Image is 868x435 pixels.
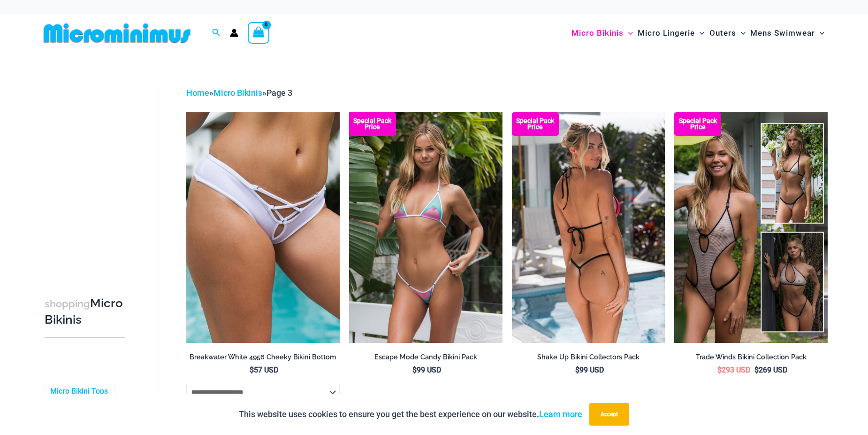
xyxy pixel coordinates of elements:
[571,21,624,45] span: Micro Bikinis
[349,112,503,342] img: Escape Mode Candy 3151 Top 4151 Bottom 02
[674,112,828,342] img: Collection Pack (1)
[575,365,579,374] span: $
[512,112,665,342] a: Shake Up Sunset 3145 Top 4145 Bottom 04 Shake Up Sunset 3145 Top 4145 Bottom 05Shake Up Sunset 31...
[349,118,396,130] b: Special Pack Price
[45,78,129,266] iframe: TrustedSite Certified
[717,365,750,374] bdi: 293 USD
[213,88,262,98] a: Micro Bikinis
[45,295,125,328] h3: Micro Bikinis
[230,29,238,37] a: Account icon link
[695,21,704,45] span: Menu Toggle
[638,21,695,45] span: Micro Lingerie
[186,353,340,362] h2: Breakwater White 4956 Cheeky Bikini Bottom
[186,88,292,98] span: » »
[635,19,707,47] a: Micro LingerieMenu ToggleMenu Toggle
[412,365,417,374] span: $
[624,21,633,45] span: Menu Toggle
[736,21,746,45] span: Menu Toggle
[569,19,635,47] a: Micro BikinisMenu ToggleMenu Toggle
[754,365,759,374] span: $
[512,353,665,362] h2: Shake Up Bikini Collectors Pack
[250,365,278,374] bdi: 57 USD
[674,353,828,365] a: Trade Winds Bikini Collection Pack
[186,353,340,365] a: Breakwater White 4956 Cheeky Bikini Bottom
[512,112,665,342] img: Shake Up Sunset 3145 Top 4145 Bottom 05
[709,21,736,45] span: Outers
[250,365,254,374] span: $
[212,27,221,39] a: Search icon link
[707,19,748,47] a: OutersMenu ToggleMenu Toggle
[512,118,559,130] b: Special Pack Price
[186,112,340,342] a: Breakwater White 4956 Shorts 01Breakwater White 341 Top 4956 Shorts 04Breakwater White 341 Top 49...
[349,353,503,365] a: Escape Mode Candy Bikini Pack
[40,23,194,44] img: MM SHOP LOGO FLAT
[674,118,721,130] b: Special Pack Price
[412,365,441,374] bdi: 99 USD
[539,409,582,419] a: Learn more
[239,407,582,421] p: This website uses cookies to ensure you get the best experience on our website.
[50,387,108,396] a: Micro Bikini Tops
[568,17,828,49] nav: Site Navigation
[186,112,340,342] img: Breakwater White 4956 Shorts 01
[754,365,787,374] bdi: 269 USD
[512,353,665,365] a: Shake Up Bikini Collectors Pack
[266,88,292,98] span: Page 3
[815,21,824,45] span: Menu Toggle
[674,353,828,362] h2: Trade Winds Bikini Collection Pack
[674,112,828,342] a: Collection Pack (1) Trade Winds IvoryInk 317 Top 469 Thong 11Trade Winds IvoryInk 317 Top 469 Tho...
[575,365,604,374] bdi: 99 USD
[186,88,209,98] a: Home
[717,365,722,374] span: $
[750,21,815,45] span: Mens Swimwear
[45,298,90,310] span: shopping
[248,22,269,44] a: View Shopping Cart, empty
[748,19,827,47] a: Mens SwimwearMenu ToggleMenu Toggle
[349,353,503,362] h2: Escape Mode Candy Bikini Pack
[349,112,503,342] a: Escape Mode Candy 3151 Top 4151 Bottom 02 Escape Mode Candy 3151 Top 4151 Bottom 04Escape Mode Ca...
[589,403,629,426] button: Accept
